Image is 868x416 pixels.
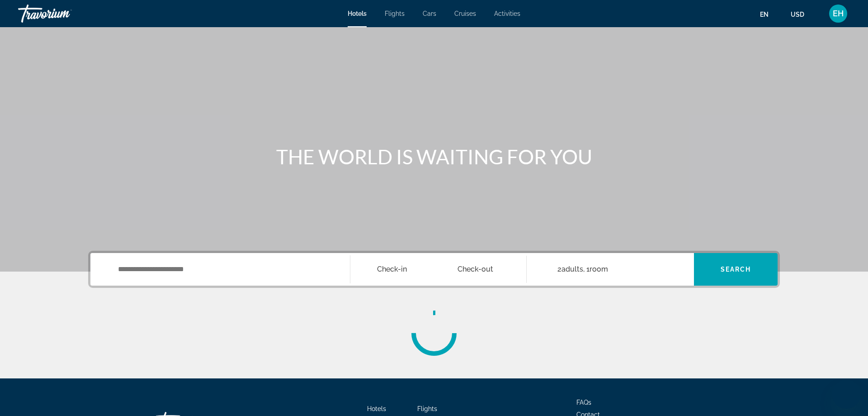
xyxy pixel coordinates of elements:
button: Change language [760,8,777,21]
a: Hotels [348,10,367,17]
span: EH [833,9,844,18]
span: USD [791,11,804,18]
span: Search [721,266,751,273]
button: Travelers: 2 adults, 0 children [527,253,694,286]
span: Room [590,265,608,273]
button: User Menu [826,4,850,23]
button: Search [694,253,778,286]
a: FAQs [576,399,591,406]
a: Activities [494,10,520,17]
h1: THE WORLD IS WAITING FOR YOU [264,145,604,168]
a: Travorium [18,2,108,25]
span: Adults [561,265,583,273]
button: Check in and out dates [350,253,527,286]
button: Change currency [791,8,813,21]
iframe: Bouton de lancement de la fenêtre de messagerie [832,380,861,409]
span: 2 [557,263,583,276]
span: , 1 [583,263,608,276]
a: Cars [423,10,436,17]
a: Cruises [454,10,476,17]
div: Search widget [90,253,778,286]
a: Flights [385,10,405,17]
a: Flights [417,405,437,412]
a: Hotels [367,405,386,412]
span: en [760,11,769,18]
